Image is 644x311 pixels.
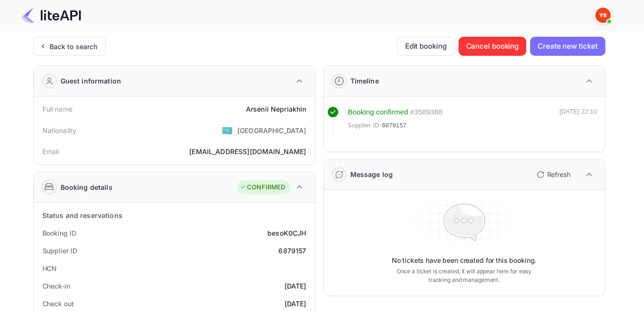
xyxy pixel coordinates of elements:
button: Edit booking [397,37,455,56]
div: Arsenii Nepriakhin [246,104,307,114]
div: [DATE] [285,299,307,309]
div: Booking confirmed [348,107,409,118]
div: [DATE] 22:10 [560,107,597,135]
img: Yandex Support [595,8,611,23]
div: Email [42,146,59,156]
p: No tickets have been created for this booking. [392,256,537,265]
p: Refresh [547,169,571,179]
div: Check-in [42,281,70,291]
button: Refresh [531,167,574,182]
span: 6879157 [382,121,407,130]
div: Status and reservations [42,210,123,220]
div: [GEOGRAPHIC_DATA] [237,125,307,135]
div: 6879157 [278,246,306,256]
p: Once a ticket is created, it will appear here for easy tracking and management. [389,267,540,284]
div: Supplier ID [42,246,77,256]
div: [EMAIL_ADDRESS][DOMAIN_NAME] [189,146,306,156]
div: HCN [42,263,57,273]
div: Timeline [350,76,379,86]
img: LiteAPI Logo [21,8,81,23]
button: Create new ticket [530,37,605,56]
div: [DATE] [285,281,307,291]
div: Message log [350,169,393,179]
span: United States [222,122,233,139]
div: Full name [42,104,72,114]
div: CONFIRMED [240,183,285,192]
span: Supplier ID: [348,121,381,130]
div: Guest information [61,76,122,86]
div: Nationality [42,125,77,135]
div: Booking ID [42,228,76,238]
div: Booking details [61,182,112,192]
div: besoK0CJH [267,228,306,238]
button: Cancel booking [459,37,527,56]
div: # 3589388 [410,107,442,118]
div: Check out [42,299,74,309]
div: Back to search [50,41,98,52]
